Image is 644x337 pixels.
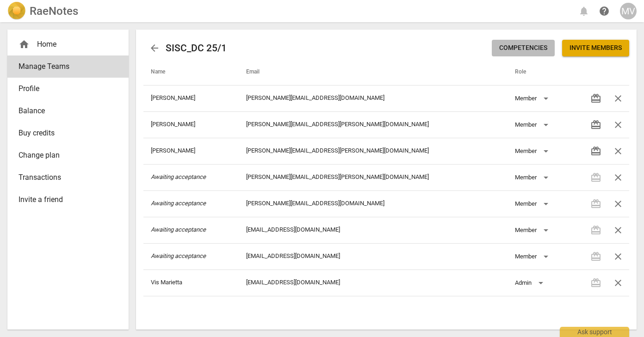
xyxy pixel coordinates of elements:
[7,122,129,144] a: Buy credits
[19,172,110,183] span: Transactions
[19,194,110,205] span: Invite a friend
[515,276,546,290] div: Admin
[570,43,622,53] span: Invite members
[590,93,601,104] span: redeem
[151,226,206,233] i: Awaiting acceptance
[19,39,110,50] div: Home
[613,93,624,104] span: close
[562,40,629,56] button: Invite members
[7,55,129,78] a: Manage Teams
[239,138,508,164] td: [PERSON_NAME][EMAIL_ADDRESS][PERSON_NAME][DOMAIN_NAME]
[151,200,206,207] i: Awaiting acceptance
[19,61,110,72] span: Manage Teams
[7,2,78,20] a: LogoRaeNotes
[7,144,129,166] a: Change plan
[499,43,547,53] span: Competencies
[515,68,537,76] span: Role
[613,251,624,262] span: close
[515,223,551,238] div: Member
[19,150,110,161] span: Change plan
[19,105,110,116] span: Balance
[143,270,238,296] td: Vis Marietta
[239,270,508,296] td: [EMAIL_ADDRESS][DOMAIN_NAME]
[515,117,551,132] div: Member
[7,166,129,189] a: Transactions
[19,83,110,94] span: Profile
[143,111,238,138] td: [PERSON_NAME]
[239,243,508,270] td: [EMAIL_ADDRESS][DOMAIN_NAME]
[246,68,271,76] span: Email
[19,39,30,50] span: home
[590,146,601,157] span: redeem
[599,6,610,17] span: help
[585,87,607,110] button: Transfer credits
[19,128,110,139] span: Buy credits
[239,164,508,190] td: [PERSON_NAME][EMAIL_ADDRESS][PERSON_NAME][DOMAIN_NAME]
[613,119,624,130] span: close
[585,140,607,162] button: Transfer credits
[239,85,508,111] td: [PERSON_NAME][EMAIL_ADDRESS][DOMAIN_NAME]
[143,138,238,164] td: [PERSON_NAME]
[151,173,206,180] i: Awaiting acceptance
[7,100,129,122] a: Balance
[143,85,238,111] td: [PERSON_NAME]
[613,198,624,209] span: close
[620,3,637,19] button: MV
[613,172,624,183] span: close
[7,78,129,100] a: Profile
[7,33,129,55] div: Home
[515,196,551,211] div: Member
[515,249,551,264] div: Member
[239,217,508,243] td: [EMAIL_ADDRESS][DOMAIN_NAME]
[239,190,508,217] td: [PERSON_NAME][EMAIL_ADDRESS][DOMAIN_NAME]
[560,327,629,337] div: Ask support
[585,114,607,136] button: Transfer credits
[515,144,551,159] div: Member
[239,111,508,138] td: [PERSON_NAME][EMAIL_ADDRESS][PERSON_NAME][DOMAIN_NAME]
[30,5,78,18] h2: RaeNotes
[166,43,227,54] h2: SISC_DC 25/1
[613,277,624,288] span: close
[7,189,129,211] a: Invite a friend
[151,68,176,76] span: Name
[515,170,551,185] div: Member
[613,225,624,236] span: close
[7,2,26,20] img: Logo
[151,252,206,259] i: Awaiting acceptance
[515,91,551,106] div: Member
[590,119,601,130] span: redeem
[149,43,160,54] span: arrow_back
[613,146,624,157] span: close
[492,40,555,56] button: Competencies
[596,3,613,19] a: Help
